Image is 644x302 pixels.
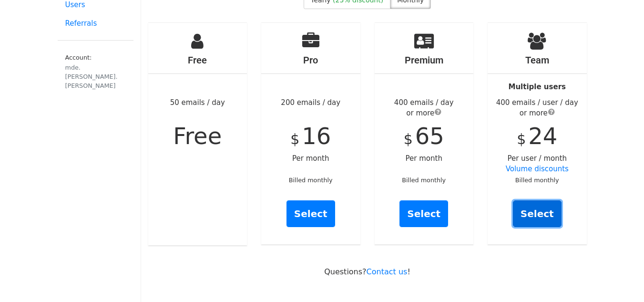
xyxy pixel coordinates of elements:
p: Questions? ! [148,267,587,277]
small: Billed monthly [289,177,333,184]
h4: Pro [261,54,360,66]
a: Select [286,200,335,227]
div: Widget de chat [596,256,644,302]
iframe: Chat Widget [596,256,644,302]
div: Per user / month [488,23,587,244]
span: 65 [415,123,444,149]
h4: Free [148,54,247,66]
div: 200 emails / day Per month [261,23,360,244]
span: Free [173,123,222,149]
span: 16 [302,123,331,149]
div: 400 emails / user / day or more [488,97,587,119]
small: Billed monthly [515,177,559,184]
a: Volume discounts [506,165,569,173]
a: Select [513,200,562,227]
small: Billed monthly [402,177,446,184]
a: Referrals [58,14,133,33]
span: $ [517,131,526,147]
div: 50 emails / day [148,23,247,245]
span: $ [404,131,413,147]
div: 400 emails / day or more [375,97,474,119]
span: $ [290,131,299,147]
a: Select [399,200,448,227]
strong: Multiple users [509,83,566,91]
h4: Premium [375,54,474,66]
div: mde.[PERSON_NAME].[PERSON_NAME] [65,63,126,90]
span: 24 [528,123,557,149]
small: Account: [65,54,126,90]
div: Per month [375,23,474,244]
a: Contact us [367,267,408,276]
h4: Team [488,54,587,66]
